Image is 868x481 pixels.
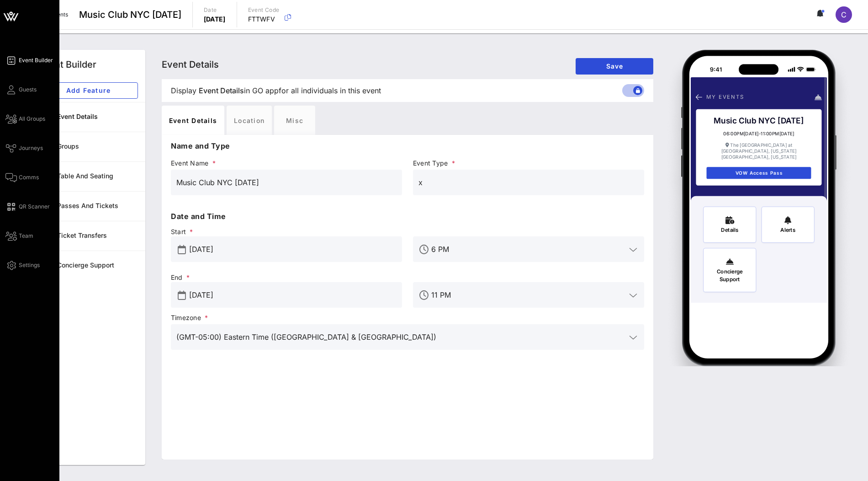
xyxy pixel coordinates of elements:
a: Journeys [5,143,43,154]
span: C [841,10,847,19]
span: Display in GO app [171,85,381,96]
div: Table and Seating [57,172,138,180]
span: Music Club NYC [DATE] [79,8,181,21]
span: Event Type [413,159,644,168]
input: Start Time [431,242,626,257]
span: QR Scanner [19,203,50,211]
a: Concierge Support [31,251,145,280]
input: End Time [431,288,626,302]
button: Save [576,58,653,75]
p: [DATE] [204,15,226,24]
span: for all individuals in this event [279,85,381,96]
span: Event Name [171,159,402,168]
span: Comms [19,173,39,182]
span: Event Builder [19,56,53,64]
span: Add Feature [46,86,130,94]
div: Event Builder [38,58,96,71]
span: Settings [19,261,40,269]
div: C [836,6,852,23]
p: Date [204,5,226,15]
span: Start [171,227,402,236]
a: All Groups [5,113,45,124]
div: Location [227,106,272,135]
div: Groups [57,143,138,150]
a: Groups [31,132,145,161]
div: Event Details [162,106,224,135]
a: Comms [5,172,39,183]
div: Ticket Transfers [57,232,138,240]
div: Concierge Support [57,262,138,269]
button: prepend icon [178,291,186,300]
a: Passes and Tickets [31,191,145,221]
a: QR Scanner [5,201,50,212]
button: prepend icon [178,245,186,254]
input: End Date [189,288,397,302]
div: Event Details [57,113,138,121]
span: Event Details [199,85,244,96]
a: Team [5,230,33,241]
input: Event Name [176,175,397,190]
span: Journeys [19,144,43,152]
span: Timezone [171,313,644,322]
button: Add Feature [38,82,138,99]
span: All Groups [19,115,45,123]
span: Save [583,62,646,70]
a: Event Builder [5,55,53,66]
input: Start Date [189,242,397,257]
div: Passes and Tickets [57,202,138,210]
p: Event Code [248,5,280,15]
a: Event Details [31,102,145,132]
span: Guests [19,86,37,94]
div: Misc [274,106,315,135]
a: Settings [5,260,40,271]
input: Event Type [418,175,639,190]
span: Event Details [162,59,219,70]
p: FTTWFV [248,15,280,24]
p: Name and Type [171,140,644,151]
span: End [171,273,402,282]
a: Guests [5,84,37,95]
a: Ticket Transfers [31,221,145,251]
span: Team [19,232,33,240]
input: Timezone [176,330,626,344]
a: Table and Seating [31,161,145,191]
p: Date and Time [171,211,644,222]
